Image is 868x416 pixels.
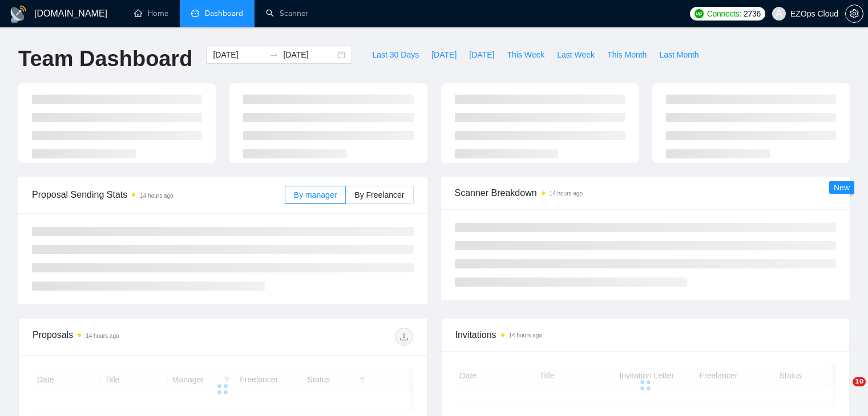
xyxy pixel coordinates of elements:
[283,48,335,61] input: End date
[607,48,647,61] span: This Month
[294,190,337,199] span: By manager
[134,9,168,18] a: homeHome
[507,48,544,61] span: This Week
[463,46,500,64] button: [DATE]
[32,187,285,202] span: Proposal Sending Stats
[191,9,199,17] span: dashboard
[269,50,278,59] span: to
[509,332,542,338] time: 14 hours ago
[695,9,704,18] img: upwork-logo.png
[853,377,866,386] span: 10
[205,9,243,18] span: Dashboard
[269,50,278,59] span: swap-right
[86,333,119,339] time: 14 hours ago
[33,328,223,346] div: Proposals
[354,190,404,199] span: By Freelancer
[366,46,425,64] button: Last 30 Days
[659,48,699,61] span: Last Month
[455,186,837,200] span: Scanner Breakdown
[653,46,705,64] button: Last Month
[372,48,419,61] span: Last 30 Days
[18,46,192,72] h1: Team Dashboard
[601,46,653,64] button: This Month
[431,48,457,61] span: [DATE]
[500,46,551,64] button: This Week
[9,5,27,23] img: logo
[140,193,173,199] time: 14 hours ago
[834,183,850,192] span: New
[744,7,761,20] span: 2736
[845,9,863,18] a: setting
[550,190,583,197] time: 14 hours ago
[425,46,463,64] button: [DATE]
[266,9,308,18] a: searchScanner
[557,48,595,61] span: Last Week
[845,5,863,23] button: setting
[829,377,857,405] iframe: Intercom live chat
[846,9,863,18] span: setting
[551,46,601,64] button: Last Week
[469,48,494,61] span: [DATE]
[455,328,836,342] span: Invitations
[213,48,265,61] input: Start date
[775,10,783,18] span: user
[707,7,741,20] span: Connects:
